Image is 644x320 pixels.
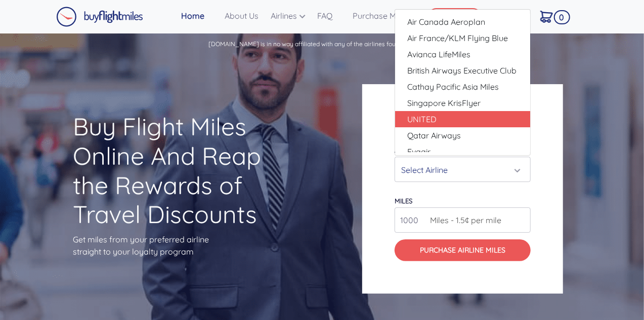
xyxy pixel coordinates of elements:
span: Evaair [407,146,431,158]
span: Singapore KrisFlyer [407,97,481,109]
button: CONTACT US [428,8,482,25]
a: Purchase Miles [349,6,413,26]
button: Purchase Airline Miles [395,239,531,261]
span: Air Canada Aeroplan [407,16,485,28]
a: 0 [536,6,567,27]
a: FAQ [313,6,349,26]
label: miles [395,197,412,205]
span: UNITED [407,113,437,125]
span: Miles - 1.5¢ per mile [425,214,501,226]
div: Select Airline [401,160,518,180]
span: Qatar Airways [407,129,461,141]
span: Air France/KLM Flying Blue [407,32,508,44]
a: About Us [221,6,267,26]
button: Select Airline [395,157,531,182]
img: Cart [540,11,553,23]
span: Avianca LifeMiles [407,48,470,60]
img: Buy Flight Miles Logo [56,7,143,27]
p: Get miles from your preferred airline straight to your loyalty program [73,233,282,258]
span: British Airways Executive Club [407,64,517,77]
a: Buy Flight Miles Logo [56,4,143,29]
a: Airlines [267,6,313,26]
a: Home [177,6,221,26]
span: 0 [554,10,570,24]
span: Cathay Pacific Asia Miles [407,81,499,93]
h1: Buy Flight Miles Online And Reap the Rewards of Travel Discounts [73,112,282,229]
